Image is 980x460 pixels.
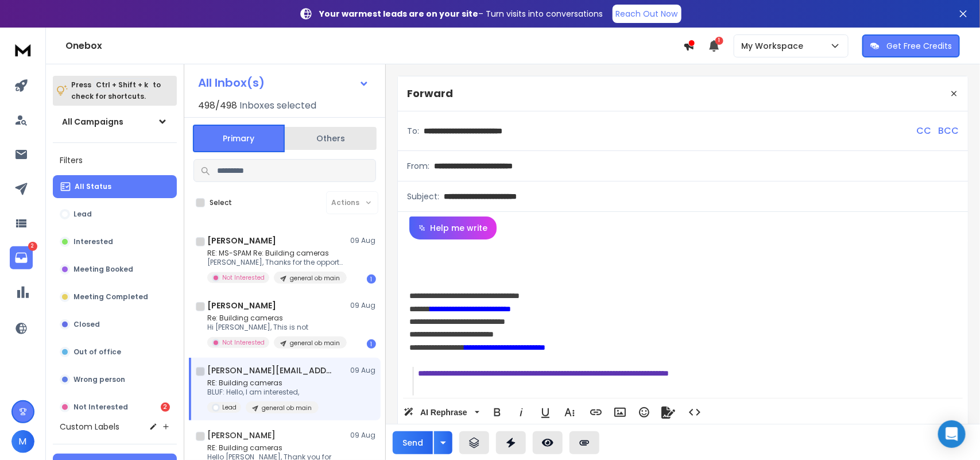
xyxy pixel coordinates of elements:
button: Meeting Completed [53,285,177,308]
p: My Workspace [741,40,808,52]
button: Code View [684,401,706,424]
h3: Custom Labels [60,421,119,432]
button: Signature [657,401,679,424]
p: Not Interested [222,338,265,347]
button: Insert Image (Ctrl+P) [609,401,631,424]
div: 2 [161,403,170,412]
button: Meeting Booked [53,258,177,281]
div: 1 [367,339,376,349]
p: general ob main [290,274,340,283]
button: All Inbox(s) [189,71,378,94]
button: Primary [193,125,285,152]
p: RE: MS-SPAM Re: Building cameras [207,249,345,258]
p: RE: Building cameras [207,378,319,388]
span: 1 [715,37,723,45]
span: Ctrl + Shift + k [94,78,150,91]
label: Select [210,198,232,207]
h3: Inboxes selected [239,99,316,113]
p: All Status [75,182,111,191]
button: Lead [53,203,177,226]
p: Closed [73,320,100,329]
p: Press to check for shortcuts. [71,79,161,102]
p: Re: Building cameras [207,314,345,323]
button: M [11,430,34,453]
button: Insert Link (Ctrl+K) [585,401,607,424]
button: All Campaigns [53,110,177,133]
p: Out of office [73,347,121,357]
p: general ob main [262,404,312,412]
h1: [PERSON_NAME] [207,300,276,311]
p: Meeting Booked [73,265,133,274]
p: Get Free Credits [886,40,952,52]
button: Bold (Ctrl+B) [486,401,508,424]
button: Closed [53,313,177,336]
a: 2 [10,246,33,269]
img: logo [11,39,34,60]
div: 1 [367,275,376,284]
p: BLUF: Hello, I am interested, [207,388,319,397]
p: 09 Aug [350,236,376,245]
button: Help me write [409,217,497,239]
h1: All Campaigns [62,116,123,127]
button: More Text [559,401,580,424]
span: AI Rephrase [418,408,470,418]
p: To: [407,125,419,137]
button: Get Free Credits [862,34,960,57]
p: Meeting Completed [73,292,148,301]
div: Open Intercom Messenger [938,420,966,448]
p: Subject: [407,191,439,202]
p: – Turn visits into conversations [320,8,603,20]
span: 498 / 498 [198,99,237,113]
p: 09 Aug [350,431,376,440]
h1: [PERSON_NAME] [207,430,276,441]
h3: Filters [53,152,177,168]
p: Reach Out Now [616,8,678,20]
h1: Onebox [65,39,683,53]
p: 2 [28,242,37,251]
a: Reach Out Now [613,5,681,23]
button: Others [285,126,377,151]
strong: Your warmest leads are on your site [320,8,479,20]
button: AI Rephrase [401,401,482,424]
p: BCC [938,124,959,138]
button: Interested [53,230,177,253]
p: 09 Aug [350,366,376,375]
p: Not Interested [222,273,265,282]
p: Lead [73,210,92,219]
button: Not Interested2 [53,396,177,419]
button: Send [393,431,433,454]
p: Hi [PERSON_NAME], This is not [207,323,345,332]
button: Emoticons [633,401,655,424]
button: Out of office [53,341,177,364]
p: Forward [407,86,453,102]
p: 09 Aug [350,301,376,310]
p: general ob main [290,339,340,347]
p: From: [407,160,429,172]
p: RE: Building cameras [207,443,345,453]
h1: [PERSON_NAME][EMAIL_ADDRESS][DOMAIN_NAME] [207,365,334,376]
button: Underline (Ctrl+U) [534,401,556,424]
p: [PERSON_NAME], Thanks for the opportunity, [207,258,345,267]
h1: [PERSON_NAME] [207,235,276,246]
p: CC [916,124,931,138]
p: Wrong person [73,375,125,384]
button: Wrong person [53,368,177,391]
p: Not Interested [73,403,128,412]
p: Lead [222,403,237,412]
button: All Status [53,175,177,198]
p: Interested [73,237,113,246]
h1: All Inbox(s) [198,77,265,88]
button: Italic (Ctrl+I) [510,401,532,424]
